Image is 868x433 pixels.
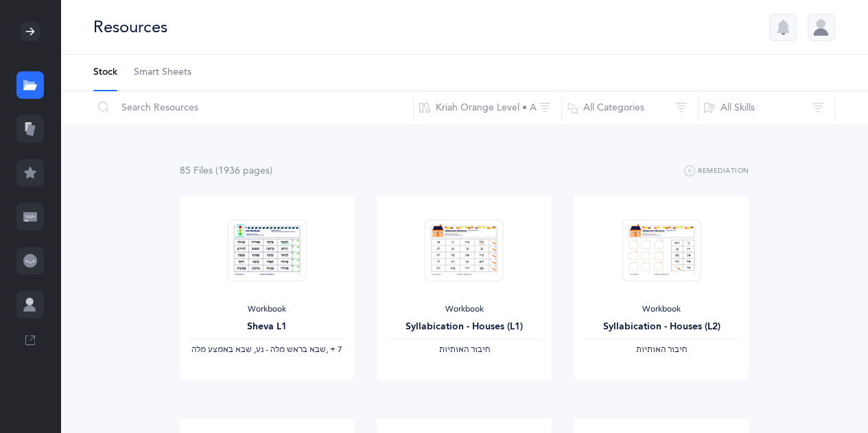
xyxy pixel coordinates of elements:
[585,320,738,334] div: Syllabication - Houses (L2)
[215,165,272,176] span: (1936 page )
[622,219,701,281] img: Syllabication-Workbook-Level-2-Houses-EN_thumbnail_1741114840.png
[93,16,167,38] div: Resources
[93,91,414,124] input: Search Resources
[191,344,326,354] span: ‫שבא בראש מלה - נע, שבא באמצע מלה‬
[266,165,270,176] span: s
[180,165,213,176] span: 85 File
[698,91,835,124] button: All Skills
[228,219,307,281] img: Sheva-Workbook-Orange-A-L1_EN_thumbnail_1757036998.png
[134,66,191,80] span: Smart Sheets
[636,344,687,354] span: ‫חיבור האותיות‬
[388,320,541,334] div: Syllabication - Houses (L1)
[209,165,213,176] span: s
[413,91,562,124] button: Kriah Orange Level • A
[425,219,504,281] img: Syllabication-Workbook-Level-1-EN_Orange_Houses_thumbnail_1741114714.png
[561,91,699,124] button: All Categories
[191,344,344,355] div: ‪, + 7‬
[585,304,738,315] div: Workbook
[438,344,489,354] span: ‫חיבור האותיות‬
[684,163,749,180] button: Remediation
[388,304,541,315] div: Workbook
[191,304,344,315] div: Workbook
[191,320,344,334] div: Sheva L1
